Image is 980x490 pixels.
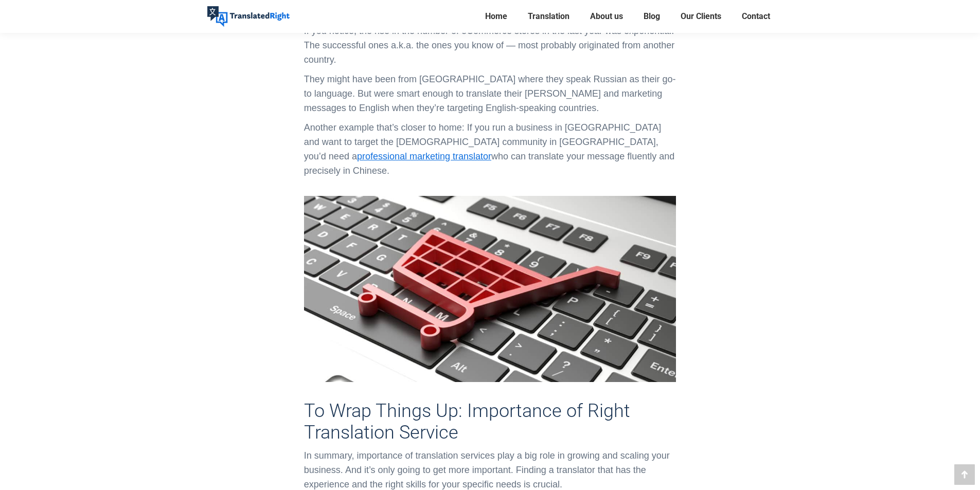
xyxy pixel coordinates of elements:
[304,196,676,382] img: Translated Right provides quality Ecommerce Website Multilingual translation. Get the right trans...
[525,9,573,24] a: Translation
[528,11,569,22] span: Translation
[681,11,721,22] span: Our Clients
[482,9,510,24] a: Home
[207,6,290,27] img: Translated Right
[640,9,663,24] a: Blog
[587,9,626,24] a: About us
[678,9,724,24] a: Our Clients
[739,9,773,24] a: Contact
[590,11,623,22] span: About us
[304,72,676,115] p: They might have been from [GEOGRAPHIC_DATA] where they speak Russian as their go-to language. But...
[742,11,770,22] span: Contact
[304,400,676,443] h3: To Wrap Things Up: Importance of Right Translation Service
[304,24,676,67] p: If you notice, the rise in the number of eCommerce stores in the last year was exponential. The s...
[357,151,491,161] a: professional marketing translator
[485,11,507,22] span: Home
[644,11,660,22] span: Blog
[304,120,676,178] p: Another example that’s closer to home: If you run a business in [GEOGRAPHIC_DATA] and want to tar...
